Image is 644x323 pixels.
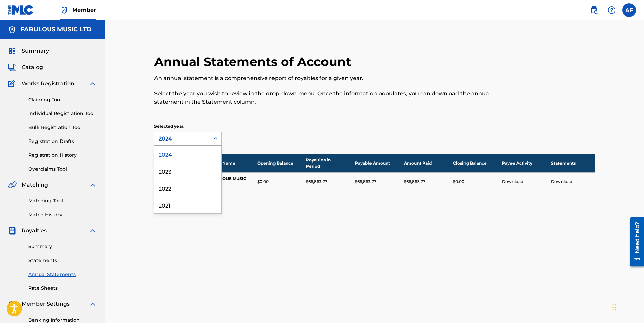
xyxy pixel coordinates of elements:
[22,63,43,71] span: Catalog
[28,166,97,173] a: Overclaims Tool
[350,154,399,172] th: Payable Amount
[8,181,17,189] img: Matching
[8,47,49,55] a: SummarySummary
[72,6,96,14] span: Member
[587,3,601,17] a: Public Search
[154,146,221,163] div: 2024
[154,74,494,82] p: An annual statement is a comprehensive report of royalties for a given year.
[8,63,43,71] a: CatalogCatalog
[502,179,523,184] a: Download
[28,285,97,292] a: Rate Sheets
[154,196,221,213] div: 2021
[355,179,376,185] p: $66,863.77
[8,47,16,55] img: Summary
[8,300,16,308] img: Member Settings
[8,63,16,71] img: Catalog
[28,110,97,117] a: Individual Registration Tool
[404,179,425,185] p: $66,863.77
[607,6,616,14] img: help
[551,179,572,184] a: Download
[89,80,97,88] img: expand
[399,154,448,172] th: Amount Paid
[497,154,546,172] th: Payee Activity
[252,154,301,172] th: Opening Balance
[306,179,327,185] p: $66,863.77
[154,90,494,106] p: Select the year you wish to review in the drop-down menu. Once the information populates, you can...
[28,197,97,204] a: Matching Tool
[8,26,16,34] img: Accounts
[605,3,618,17] div: Help
[8,227,16,235] img: Royalties
[203,172,252,191] td: FABULOUS MUSIC LTD
[154,179,221,196] div: 2022
[60,6,68,14] img: Top Rightsholder
[625,215,644,269] iframe: Resource Center
[546,154,595,172] th: Statements
[28,257,97,264] a: Statements
[203,154,252,172] th: Payee Name
[590,6,598,14] img: search
[622,3,636,17] div: User Menu
[22,47,49,55] span: Summary
[28,271,97,278] a: Annual Statements
[22,181,48,189] span: Matching
[154,123,222,129] p: Selected year:
[28,243,97,250] a: Summary
[610,290,644,323] iframe: Chat Widget
[453,179,464,185] p: $0.00
[612,297,616,318] div: Drag
[20,26,92,34] h5: FABULOUS MUSIC LTD
[89,181,97,189] img: expand
[8,5,34,15] img: MLC Logo
[257,179,269,185] p: $0.00
[301,154,350,172] th: Royalties in Period
[8,80,17,88] img: Works Registration
[154,163,221,179] div: 2023
[154,54,355,69] h2: Annual Statements of Account
[448,154,497,172] th: Closing Balance
[89,227,97,235] img: expand
[159,135,205,143] div: 2024
[28,124,97,131] a: Bulk Registration Tool
[28,152,97,159] a: Registration History
[28,138,97,145] a: Registration Drafts
[28,211,97,218] a: Match History
[22,80,74,88] span: Works Registration
[89,300,97,308] img: expand
[22,300,70,308] span: Member Settings
[28,96,97,103] a: Claiming Tool
[22,227,47,235] span: Royalties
